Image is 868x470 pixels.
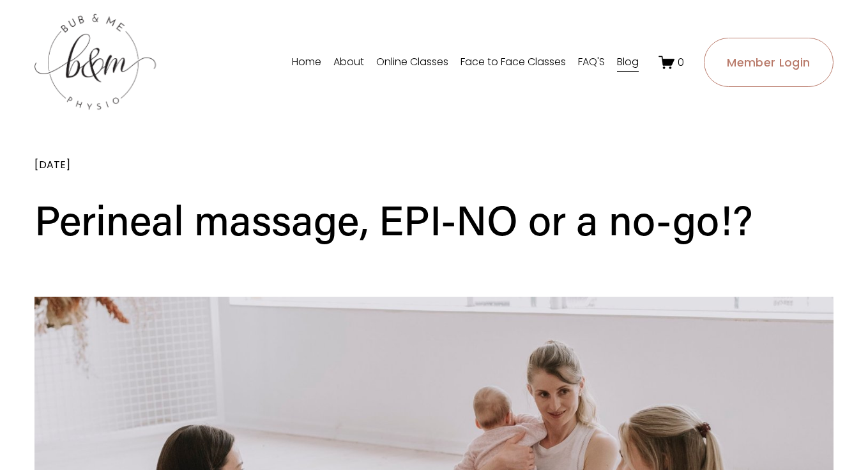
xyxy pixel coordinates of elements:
[34,191,833,249] h1: Perineal massage, EPI-NO or a no-go!?
[292,52,321,73] a: Home
[461,52,566,73] a: Face to Face Classes
[578,52,605,73] a: FAQ'S
[678,55,684,70] span: 0
[659,54,684,70] a: 0 items in cart
[704,38,834,87] a: Member Login
[34,157,70,172] span: [DATE]
[34,13,156,112] img: bubandme
[617,52,639,73] a: Blog
[376,52,448,73] a: Online Classes
[333,52,364,73] a: About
